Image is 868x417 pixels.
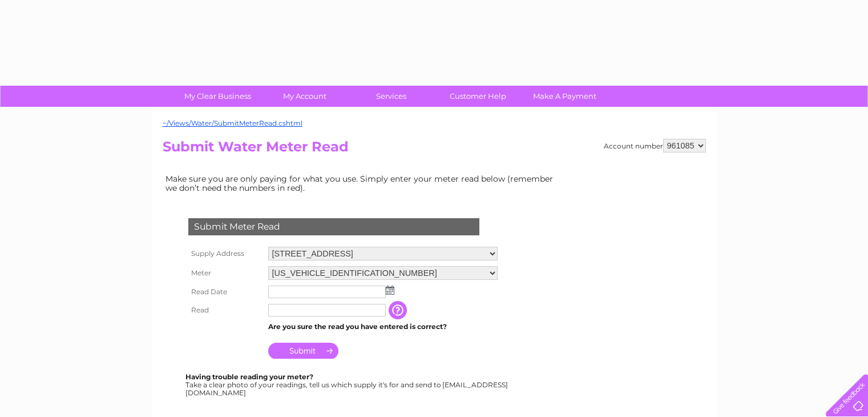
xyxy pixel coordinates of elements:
[389,301,409,319] input: Information
[185,244,265,263] th: Supply Address
[265,319,500,334] td: Are you sure the read you have entered is correct?
[185,373,510,396] div: Take a clear photo of your readings, tell us which supply it's for and send to [EMAIL_ADDRESS][DO...
[518,86,612,107] a: Make A Payment
[185,263,265,283] th: Meter
[188,218,479,235] div: Submit Meter Read
[431,86,525,107] a: Customer Help
[185,283,265,301] th: Read Date
[163,171,562,195] td: Make sure you are only paying for what you use. Simply enter your meter read below (remember we d...
[185,372,313,381] b: Having trouble reading your meter?
[185,301,265,319] th: Read
[344,86,438,107] a: Services
[268,343,338,359] input: Submit
[163,139,706,161] h2: Submit Water Meter Read
[171,86,265,107] a: My Clear Business
[386,286,394,295] img: ...
[604,139,706,153] div: Account number
[163,119,302,127] a: ~/Views/Water/SubmitMeterRead.cshtml
[257,86,352,107] a: My Account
